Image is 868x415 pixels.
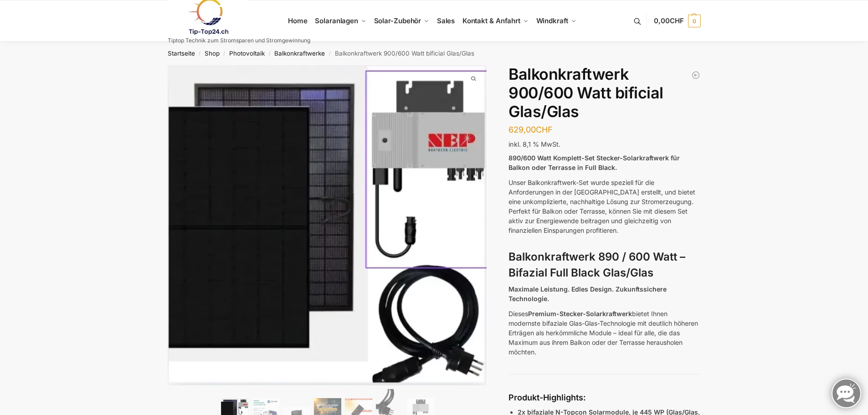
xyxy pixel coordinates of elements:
[654,16,683,25] span: 0,00
[508,393,586,402] strong: Produkt-Highlights:
[528,310,632,318] strong: Premium-Stecker-Solarkraftwerk
[670,16,684,25] span: CHF
[437,16,455,25] span: Sales
[168,38,310,43] p: Tiptop Technik zum Stromsparen und Stromgewinnung
[508,65,700,121] h1: Balkonkraftwerk 900/600 Watt bificial Glas/Glas
[508,309,700,357] p: Dieses bietet Ihnen modernste bifaziale Glas-Glas-Technologie mit deutlich höheren Erträgen als h...
[433,0,458,41] a: Sales
[508,250,685,279] strong: Balkonkraftwerk 890 / 600 Watt – Bifazial Full Black Glas/Glas
[508,140,560,148] span: inkl. 8,1 % MwSt.
[508,125,553,134] bdi: 629,00
[508,285,667,302] strong: Maximale Leistung. Edles Design. Zukunftssichere Technologie.
[315,16,358,25] span: Solaranlagen
[205,50,220,57] a: Shop
[151,41,717,65] nav: Breadcrumb
[168,65,488,385] img: Balkonkraftwerk 900/600 Watt bificial Glas/Glas 1
[311,0,370,41] a: Solaranlagen
[195,50,205,57] span: /
[536,125,553,134] span: CHF
[370,0,433,41] a: Solar-Zubehör
[691,71,700,80] a: Balkonkraftwerk 1780 Watt mit 4 KWh Zendure Batteriespeicher Notstrom fähig
[487,65,806,385] img: Balkonkraftwerk 900/600 Watt bificial Glas/Glas 3
[220,50,229,57] span: /
[532,0,580,41] a: Windkraft
[265,50,274,57] span: /
[508,178,700,235] p: Unser Balkonkraftwerk-Set wurde speziell für die Anforderungen in der [GEOGRAPHIC_DATA] erstellt,...
[274,50,325,57] a: Balkonkraftwerke
[462,16,520,25] span: Kontakt & Anfahrt
[536,16,568,25] span: Windkraft
[508,154,680,171] strong: 890/600 Watt Komplett-Set Stecker-Solarkraftwerk für Balkon oder Terrasse in Full Black.
[654,7,700,35] a: 0,00CHF 0
[458,0,532,41] a: Kontakt & Anfahrt
[325,50,334,57] span: /
[374,16,421,25] span: Solar-Zubehör
[688,15,701,27] span: 0
[229,50,265,57] a: Photovoltaik
[168,50,195,57] a: Startseite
